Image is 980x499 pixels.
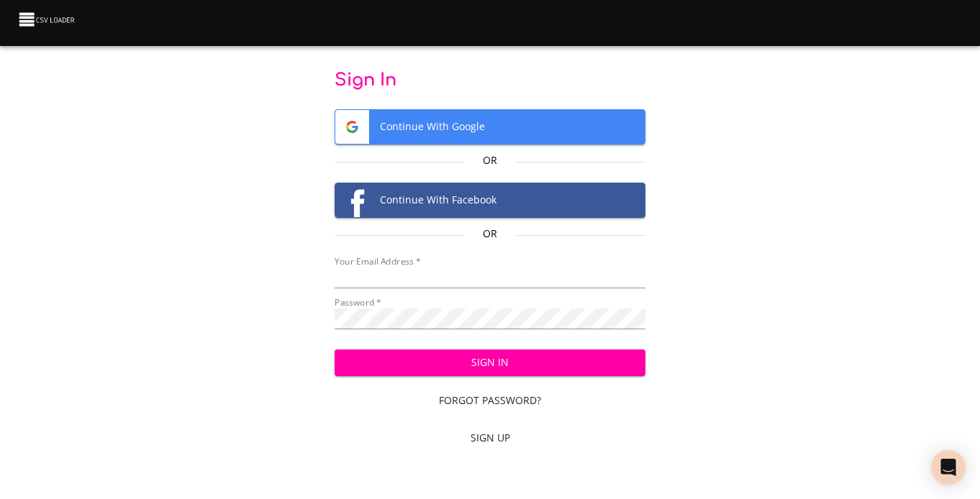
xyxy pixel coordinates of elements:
[335,388,646,414] a: Forgot Password?
[335,425,646,452] a: Sign Up
[335,109,646,145] button: Google logoContinue With Google
[335,69,646,92] p: Sign In
[335,183,645,217] span: Continue With Facebook
[335,298,381,307] label: Password
[335,257,420,266] label: Your Email Address
[335,183,646,218] button: Facebook logoContinue With Facebook
[340,429,640,447] span: Sign Up
[464,153,516,168] p: Or
[335,183,369,217] img: Facebook logo
[340,392,640,410] span: Forgot Password?
[335,110,369,144] img: Google logo
[464,226,516,241] p: Or
[335,110,645,144] span: Continue With Google
[346,354,635,372] span: Sign In
[17,9,78,29] img: CSV Loader
[931,450,966,485] div: Open Intercom Messenger
[335,349,646,376] button: Sign In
